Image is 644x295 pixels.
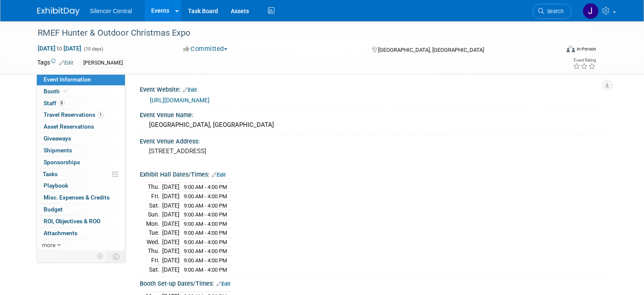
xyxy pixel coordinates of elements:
[146,201,162,210] td: Sat.
[583,3,599,19] img: Jessica Crawford
[162,247,180,256] td: [DATE]
[44,147,72,154] span: Shipments
[58,100,65,106] span: 8
[37,228,125,239] a: Attachments
[37,157,125,168] a: Sponsorships
[544,8,564,14] span: Search
[37,98,125,109] a: Staff8
[44,76,91,83] span: Event Information
[44,194,110,201] span: Misc. Expenses & Credits
[44,230,77,236] span: Attachments
[43,171,58,177] span: Tasks
[37,216,125,227] a: ROI, Objectives & ROO
[162,183,180,192] td: [DATE]
[146,228,162,238] td: Tue.
[44,135,71,142] span: Giveaways
[162,256,180,265] td: [DATE]
[44,100,65,107] span: Staff
[146,265,162,274] td: Sat.
[150,97,210,104] a: [URL][DOMAIN_NAME]
[514,44,596,57] div: Event Format
[576,46,596,52] div: In-Person
[44,159,80,166] span: Sponsorships
[37,58,73,68] td: Tags
[184,267,227,273] span: 9:00 AM - 4:00 PM
[37,109,125,121] a: Travel Reservations1
[37,192,125,203] a: Misc. Expenses & Credits
[140,168,607,179] div: Exhibit Hall Dates/Times:
[567,45,575,52] img: Format-Inperson.png
[533,4,572,19] a: Search
[97,112,104,118] span: 1
[146,210,162,219] td: Sun.
[146,192,162,201] td: Fri.
[140,135,607,146] div: Event Venue Address:
[378,47,484,53] span: [GEOGRAPHIC_DATA], [GEOGRAPHIC_DATA]
[180,45,231,53] button: Committed
[146,237,162,247] td: Wed.
[44,218,100,225] span: ROI, Objectives & ROO
[35,25,549,41] div: RMEF Hunter & Outdoor Christmas Expo
[162,228,180,238] td: [DATE]
[184,248,227,254] span: 9:00 AM - 4:00 PM
[146,118,600,132] div: [GEOGRAPHIC_DATA], [GEOGRAPHIC_DATA]
[37,74,125,85] a: Event Information
[146,256,162,265] td: Fri.
[573,58,596,62] div: Event Rating
[55,45,64,52] span: to
[37,180,125,191] a: Playbook
[184,230,227,236] span: 9:00 AM - 4:00 PM
[44,111,104,118] span: Travel Reservations
[140,277,607,288] div: Booth Set-up Dates/Times:
[184,184,227,190] span: 9:00 AM - 4:00 PM
[64,89,68,93] i: Booth reservation complete
[37,133,125,144] a: Giveaways
[162,192,180,201] td: [DATE]
[162,210,180,219] td: [DATE]
[37,45,82,52] span: [DATE] [DATE]
[162,237,180,247] td: [DATE]
[37,86,125,97] a: Booth
[44,206,63,213] span: Budget
[37,145,125,156] a: Shipments
[216,281,230,287] a: Edit
[162,219,180,228] td: [DATE]
[37,7,80,16] img: ExhibitDay
[37,121,125,132] a: Asset Reservations
[37,169,125,180] a: Tasks
[146,247,162,256] td: Thu.
[184,257,227,264] span: 9:00 AM - 4:00 PM
[184,211,227,218] span: 9:00 AM - 4:00 PM
[42,242,55,248] span: more
[162,201,180,210] td: [DATE]
[162,265,180,274] td: [DATE]
[146,183,162,192] td: Thu.
[37,239,125,251] a: more
[140,109,607,119] div: Event Venue Name:
[83,46,103,52] span: (10 days)
[212,172,226,178] a: Edit
[108,251,125,262] td: Toggle Event Tabs
[184,193,227,199] span: 9:00 AM - 4:00 PM
[44,182,68,189] span: Playbook
[81,59,125,67] div: [PERSON_NAME]
[44,123,94,130] span: Asset Reservations
[90,8,132,14] span: Silencer Central
[184,202,227,209] span: 9:00 AM - 4:00 PM
[183,87,197,93] a: Edit
[44,88,69,95] span: Booth
[93,251,108,262] td: Personalize Event Tab Strip
[59,60,73,66] a: Edit
[184,239,227,245] span: 9:00 AM - 4:00 PM
[184,221,227,227] span: 9:00 AM - 4:00 PM
[146,219,162,228] td: Mon.
[140,83,607,94] div: Event Website:
[37,204,125,215] a: Budget
[149,147,325,155] pre: [STREET_ADDRESS]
